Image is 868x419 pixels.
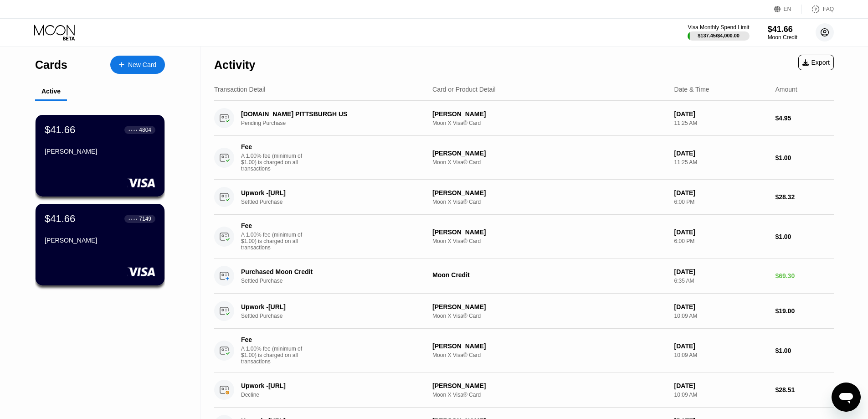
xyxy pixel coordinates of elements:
[823,6,834,12] div: FAQ
[241,382,418,389] div: Upwork -[URL]
[775,86,797,93] div: Amount
[241,336,305,343] div: Fee
[774,5,802,14] div: EN
[775,307,834,315] div: $19.00
[688,24,749,31] div: Visa Monthly Spend Limit
[432,342,667,350] div: [PERSON_NAME]
[802,59,830,66] div: Export
[45,124,75,136] div: $41.66
[432,352,667,358] div: Moon X Visa® Card
[432,86,496,93] div: Card or Product Detail
[41,88,61,95] div: Active
[768,25,797,41] div: $41.66Moon Credit
[36,204,164,285] div: $41.66● ● ● ●7149[PERSON_NAME]
[241,232,309,251] div: A 1.00% fee (minimum of $1.00) is charged on all transactions
[775,154,834,161] div: $1.00
[241,153,309,172] div: A 1.00% fee (minimum of $1.00) is charged on all transactions
[241,189,418,197] div: Upwork -[URL]
[241,199,431,205] div: Settled Purchase
[241,303,418,310] div: Upwork -[URL]
[698,33,740,38] div: $137.45 / $4,000.00
[241,222,305,229] div: Fee
[775,272,834,279] div: $69.30
[139,216,151,222] div: 7149
[432,199,667,205] div: Moon X Visa® Card
[241,392,431,398] div: Decline
[128,217,138,220] div: ● ● ● ●
[432,228,667,236] div: [PERSON_NAME]
[214,86,265,93] div: Transaction Detail
[674,228,768,236] div: [DATE]
[674,303,768,310] div: [DATE]
[674,110,768,118] div: [DATE]
[214,372,834,408] div: Upwork -[URL]Decline[PERSON_NAME]Moon X Visa® Card[DATE]10:09 AM$28.51
[214,101,834,136] div: [DOMAIN_NAME] PITTSBURGH USPending Purchase[PERSON_NAME]Moon X Visa® Card[DATE]11:25 AM$4.95
[432,189,667,197] div: [PERSON_NAME]
[241,346,309,365] div: A 1.00% fee (minimum of $1.00) is charged on all transactions
[688,24,749,41] div: Visa Monthly Spend Limit$137.45/$4,000.00
[802,5,834,14] div: FAQ
[214,58,255,72] div: Activity
[432,392,667,398] div: Moon X Visa® Card
[674,238,768,244] div: 6:00 PM
[674,86,709,93] div: Date & Time
[768,34,797,41] div: Moon Credit
[432,382,667,389] div: [PERSON_NAME]
[432,110,667,118] div: [PERSON_NAME]
[674,382,768,389] div: [DATE]
[214,180,834,215] div: Upwork -[URL]Settled Purchase[PERSON_NAME]Moon X Visa® Card[DATE]6:00 PM$28.32
[139,127,151,133] div: 4804
[674,159,768,166] div: 11:25 AM
[45,237,155,244] div: [PERSON_NAME]
[432,238,667,244] div: Moon X Visa® Card
[674,342,768,350] div: [DATE]
[45,213,75,225] div: $41.66
[432,313,667,319] div: Moon X Visa® Card
[775,114,834,122] div: $4.95
[674,278,768,284] div: 6:35 AM
[241,278,431,284] div: Settled Purchase
[241,143,305,150] div: Fee
[241,313,431,319] div: Settled Purchase
[832,383,861,412] iframe: Button to launch messaging window
[432,303,667,310] div: [PERSON_NAME]
[128,129,138,131] div: ● ● ● ●
[775,386,834,393] div: $28.51
[214,294,834,329] div: Upwork -[URL]Settled Purchase[PERSON_NAME]Moon X Visa® Card[DATE]10:09 AM$19.00
[214,215,834,259] div: FeeA 1.00% fee (minimum of $1.00) is charged on all transactions[PERSON_NAME]Moon X Visa® Card[DA...
[241,110,418,118] div: [DOMAIN_NAME] PITTSBURGH US
[128,61,156,69] div: New Card
[674,199,768,205] div: 6:00 PM
[674,120,768,126] div: 11:25 AM
[674,268,768,275] div: [DATE]
[241,268,418,275] div: Purchased Moon Credit
[214,329,834,372] div: FeeA 1.00% fee (minimum of $1.00) is charged on all transactions[PERSON_NAME]Moon X Visa® Card[DA...
[36,115,164,197] div: $41.66● ● ● ●4804[PERSON_NAME]
[432,150,667,157] div: [PERSON_NAME]
[432,120,667,126] div: Moon X Visa® Card
[110,56,165,74] div: New Card
[432,271,667,279] div: Moon Credit
[432,159,667,166] div: Moon X Visa® Card
[784,6,791,12] div: EN
[674,392,768,398] div: 10:09 AM
[775,193,834,201] div: $28.32
[214,259,834,294] div: Purchased Moon CreditSettled PurchaseMoon Credit[DATE]6:35 AM$69.30
[775,347,834,354] div: $1.00
[674,150,768,157] div: [DATE]
[798,55,834,70] div: Export
[674,313,768,319] div: 10:09 AM
[768,25,797,34] div: $41.66
[45,148,155,155] div: [PERSON_NAME]
[674,352,768,358] div: 10:09 AM
[775,233,834,240] div: $1.00
[214,136,834,180] div: FeeA 1.00% fee (minimum of $1.00) is charged on all transactions[PERSON_NAME]Moon X Visa® Card[DA...
[241,120,431,126] div: Pending Purchase
[35,58,67,72] div: Cards
[674,189,768,197] div: [DATE]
